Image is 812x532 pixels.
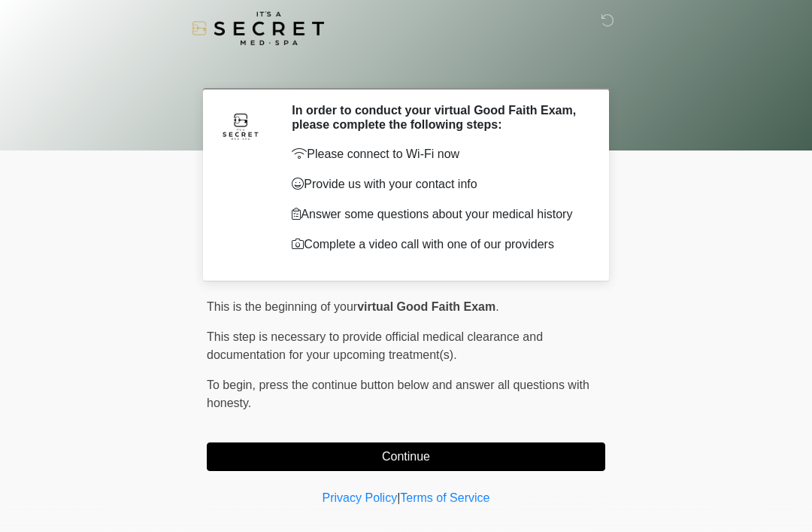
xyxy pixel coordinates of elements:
[207,330,543,361] span: This step is necessary to provide official medical clearance and documentation for your upcoming ...
[218,103,263,148] img: Agent Avatar
[357,300,495,313] strong: virtual Good Faith Exam
[207,378,589,409] span: press the continue button below and answer all questions with honesty.
[195,54,617,82] h1: ‎ ‎
[495,300,498,313] span: .
[192,11,324,45] img: It's A Secret Med Spa Logo
[207,300,357,313] span: This is the beginning of your
[292,145,583,163] p: Please connect to Wi-Fi now
[292,175,583,193] p: Provide us with your contact info
[292,236,583,254] p: Complete a video call with one of our providers
[292,205,583,223] p: Answer some questions about your medical history
[400,491,489,504] a: Terms of Service
[292,103,583,132] h2: In order to conduct your virtual Good Faith Exam, please complete the following steps:
[397,491,400,504] a: |
[207,442,605,471] button: Continue
[323,491,398,504] a: Privacy Policy
[207,378,259,391] span: To begin,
